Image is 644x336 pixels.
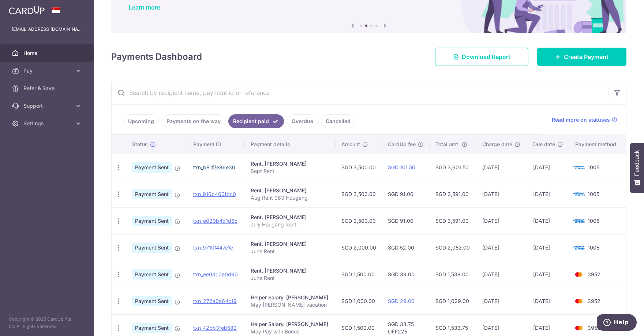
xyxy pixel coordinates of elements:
span: Payment Sent [132,162,172,173]
span: Status [132,141,148,148]
input: Search by recipient name, payment id or reference [112,81,609,104]
span: Total amt. [435,141,460,148]
a: txn_9710f447c1e [193,244,233,251]
td: [DATE] [476,261,527,288]
td: [DATE] [476,154,527,181]
div: Helper Salary. [PERSON_NAME] [251,321,330,328]
td: SGD 2,000.00 [336,234,382,261]
a: txn_916b400fbc0 [193,191,236,197]
p: [EMAIL_ADDRESS][DOMAIN_NAME] [12,26,82,33]
span: Payment Sent [132,243,172,253]
span: 3952 [588,325,600,331]
a: Create Payment [537,48,626,66]
a: Learn more [129,4,160,11]
span: Support [23,102,72,110]
span: Settings [23,120,72,127]
td: SGD 3,500.00 [336,207,382,234]
a: Cancelled [321,114,355,128]
td: [DATE] [476,234,527,261]
td: SGD 91.00 [382,207,430,234]
span: Download Report [462,52,510,61]
span: Create Payment [564,52,609,61]
a: txn_ee0dc0e0d90 [193,271,238,277]
span: Amount [341,141,360,148]
td: SGD 3,601.50 [430,154,476,181]
span: 1005 [588,218,599,224]
td: SGD 1,000.00 [336,288,382,314]
p: May [PERSON_NAME] vacation [251,301,330,309]
p: May Pay with Bonus [251,328,330,335]
td: SGD 1,029.00 [430,288,476,314]
th: Payment details [245,135,336,154]
a: SGD 101.50 [388,164,415,170]
a: Read more on statuses [552,116,617,123]
span: Refer & Save [23,85,72,92]
div: Rent. [PERSON_NAME] [251,240,330,248]
th: Payment ID [187,135,245,154]
span: Payment Sent [132,216,172,226]
a: Recipient paid [228,114,284,128]
a: Upcoming [123,114,159,128]
img: Bank Card [572,297,586,306]
p: Aug Rent 963 Hougang [251,194,330,202]
span: 3952 [588,298,600,304]
td: [DATE] [476,288,527,314]
img: Bank Card [572,243,586,252]
a: SGD 29.00 [388,298,415,304]
p: June Rent [251,274,330,282]
td: SGD 1,539.00 [430,261,476,288]
td: [DATE] [527,288,570,314]
div: Rent. [PERSON_NAME] [251,214,330,221]
span: Pay [23,67,72,74]
a: Download Report [435,48,528,66]
span: Payment Sent [132,189,172,199]
td: [DATE] [527,181,570,207]
td: SGD 91.00 [382,181,430,207]
a: txn_e029b4d1d6c [193,218,237,224]
td: [DATE] [527,234,570,261]
h4: Payments Dashboard [111,50,202,63]
div: Rent. [PERSON_NAME] [251,267,330,274]
button: Feedback - Show survey [630,143,644,193]
img: Bank Card [572,217,586,225]
a: txn_272a0a64c19 [193,298,237,304]
div: Rent. [PERSON_NAME] [251,187,330,194]
td: SGD 3,500.00 [336,154,382,181]
span: Read more on statuses [552,116,610,123]
div: Rent. [PERSON_NAME] [251,160,330,167]
td: [DATE] [527,261,570,288]
img: CardUp [9,6,45,15]
p: Sept Rent [251,167,330,175]
a: Payments on the way [162,114,225,128]
span: 1005 [588,191,599,197]
a: Overdue [287,114,318,128]
span: Charge date [482,141,512,148]
span: Payment Sent [132,269,172,280]
a: txn_b81f7e86e30 [193,164,235,170]
img: Bank Card [572,324,586,332]
img: Bank Card [572,190,586,199]
span: 1005 [588,244,599,251]
td: SGD 2,052.00 [430,234,476,261]
span: Due date [533,141,555,148]
span: Home [23,49,72,57]
p: June Rent [251,248,330,255]
img: Bank Card [572,163,586,172]
div: Helper Salary. [PERSON_NAME] [251,294,330,301]
td: SGD 52.00 [382,234,430,261]
td: [DATE] [476,181,527,207]
td: [DATE] [527,154,570,181]
p: July Hougang Rent [251,221,330,228]
span: 3952 [588,271,600,277]
td: SGD 1,500.00 [336,261,382,288]
td: SGD 39.00 [382,261,430,288]
iframe: Opens a widget where you can find more information [597,314,637,332]
span: 1005 [588,164,599,170]
td: SGD 3,591.00 [430,181,476,207]
span: Feedback [634,150,640,176]
td: [DATE] [527,207,570,234]
span: Payment Sent [132,323,172,333]
th: Payment method [569,135,626,154]
img: Bank Card [572,270,586,279]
